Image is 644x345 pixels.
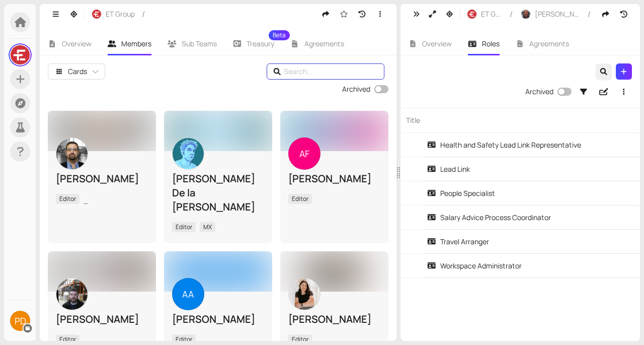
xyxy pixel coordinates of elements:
span: Editor [172,334,196,344]
span: ET Group [106,9,135,20]
span: Roles [482,39,500,48]
div: People Specialist [427,188,495,199]
span: Members [121,39,151,48]
img: MUUbtyfDCS.jpeg [173,138,204,169]
sup: Beta [269,30,290,40]
span: Editor [288,194,312,204]
a: Salary Advice Process Coordinator [427,205,624,229]
span: Editor [288,334,312,344]
a: People Specialist [427,181,624,205]
div: Salary Advice Process Coordinator [427,212,551,223]
span: Agreements [304,39,344,48]
button: ET Group [462,6,507,22]
img: r-RjKx4yED.jpeg [467,10,476,19]
a: Workspace Administrator [427,254,624,278]
span: Editor [56,334,79,344]
button: ET Group [87,6,140,22]
div: [PERSON_NAME] [172,312,264,326]
div: [PERSON_NAME] De la [PERSON_NAME] [172,172,264,214]
div: [PERSON_NAME] [56,172,148,186]
a: Health and Safety Lead Link Representative [427,133,624,157]
div: [PERSON_NAME] [288,172,380,186]
input: Search... [284,66,370,77]
a: Travel Arranger [427,230,624,253]
span: Editor [56,194,79,204]
a: Lead Link [427,157,624,181]
img: w-OFKxKpDq.jpeg [56,138,88,169]
span: Treasury [247,40,274,47]
span: Editor [172,222,196,232]
img: UV44Hb5cJh.jpeg [521,10,530,19]
div: [PERSON_NAME] [288,312,380,326]
img: LsfHRQdbm8.jpeg [11,45,30,64]
span: Overview [422,39,452,48]
div: Travel Arranger [427,236,489,247]
div: Title [400,108,644,132]
button: [PERSON_NAME] [516,6,586,22]
span: MX [200,222,215,232]
div: [PERSON_NAME] [56,312,148,326]
img: 3wPGBsTVxs.jpeg [289,279,320,310]
span: Agreements [529,39,569,48]
span: AF [299,137,309,170]
span: PD [15,311,26,331]
div: Lead Link [427,164,470,175]
img: r-RjKx4yED.jpeg [92,10,101,19]
div: Health and Safety Lead Link Representative [427,140,581,151]
div: Archived [525,86,553,97]
div: Archived [342,84,370,95]
span: Sub Teams [182,39,217,48]
span: AA [182,278,194,310]
span: Overview [62,39,92,48]
img: ZPzRJDT30f.jpeg [56,279,88,310]
span: Cards [68,66,87,77]
span: ET Group [481,9,502,20]
div: Workspace Administrator [427,260,522,271]
span: [PERSON_NAME] [535,9,581,20]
